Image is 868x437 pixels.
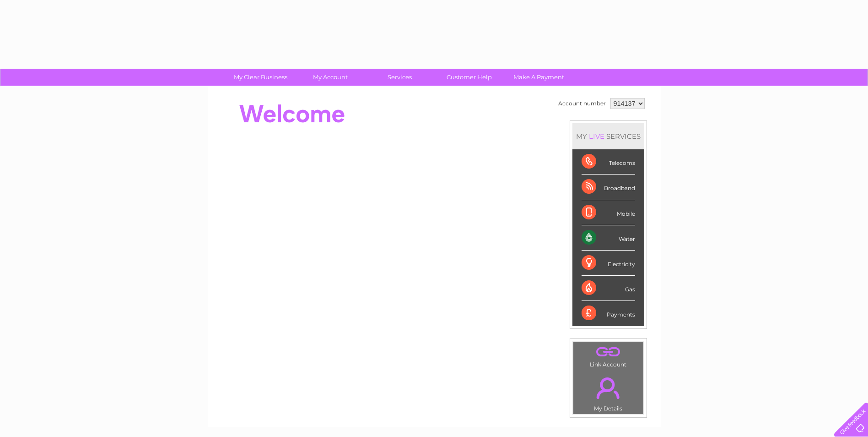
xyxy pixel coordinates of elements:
a: Services [362,69,437,86]
td: My Details [573,370,644,415]
a: Customer Help [431,69,507,86]
a: My Account [292,69,368,86]
div: Gas [582,276,635,301]
div: Electricity [582,251,635,276]
a: Make A Payment [501,69,577,86]
a: . [576,344,641,360]
div: Payments [582,301,635,326]
div: Water [582,225,635,251]
td: Account number [556,96,608,111]
a: My Clear Business [223,69,298,86]
div: Telecoms [582,149,635,175]
div: Mobile [582,200,635,225]
div: LIVE [587,132,606,141]
div: Broadband [582,175,635,200]
td: Link Account [573,341,644,370]
a: . [576,372,641,404]
div: MY SERVICES [572,123,644,149]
